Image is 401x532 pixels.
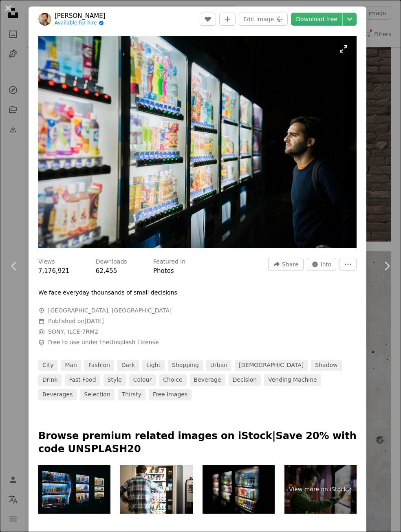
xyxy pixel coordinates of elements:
[38,360,57,371] a: city
[38,36,357,248] img: man on front of vending machines at nighttime
[109,339,159,345] a: Unsplash License
[120,465,192,513] img: Rear View Of Man Using Vending Machine
[153,267,174,275] a: Photos
[321,258,332,270] span: Info
[118,389,145,400] a: thirsty
[38,430,357,456] p: Browse premium related images on iStock | Save 20% with code UNSPLASH20
[65,374,100,386] a: fast food
[219,13,236,26] button: Add to Collection
[48,318,104,324] span: Published on
[38,267,69,275] span: 7,176,921
[38,389,77,400] a: beverages
[203,465,275,513] img: Blurredof colorful soft drinks vending machines
[38,13,51,26] img: Go to Victoriano Izquierdo's profile
[48,339,159,347] span: Free to use under the
[96,267,117,275] span: 62,455
[307,258,337,271] button: Stats about this image
[311,360,342,371] a: shadow
[190,374,225,386] a: beverage
[268,258,303,271] button: Share this image
[48,328,98,336] button: SONY, ILCE-7RM2
[153,258,185,266] h3: Featured in
[117,360,139,371] a: dark
[142,360,165,371] a: light
[80,389,115,400] a: selection
[38,465,110,513] img: beverage vending machine
[264,374,321,386] a: vending machine
[48,307,172,315] span: [GEOGRAPHIC_DATA], [GEOGRAPHIC_DATA]
[284,465,357,513] a: View more on iStock↗
[104,374,126,386] a: style
[339,258,357,271] button: More Actions
[282,258,298,270] span: Share
[61,360,81,371] a: man
[291,13,342,26] a: Download free
[38,374,62,386] a: drink
[55,12,106,20] a: [PERSON_NAME]
[96,258,127,266] h3: Downloads
[55,20,106,26] a: Available for hire
[38,258,55,266] h3: Views
[84,360,114,371] a: fashion
[84,318,104,324] time: July 8, 2018 at 4:20:28 PM GMT+1
[159,374,186,386] a: choice
[229,374,261,386] a: decision
[235,360,308,371] a: [DEMOGRAPHIC_DATA]
[206,360,231,371] a: urban
[168,360,203,371] a: shopping
[239,13,288,26] button: Edit image
[38,289,177,297] p: We face everyday thounsands of small decisions
[200,13,216,26] button: Like
[129,374,156,386] a: colour
[38,36,357,248] button: Zoom in on this image
[372,227,401,305] a: Next
[343,13,357,26] button: Choose download size
[149,389,192,400] a: Free images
